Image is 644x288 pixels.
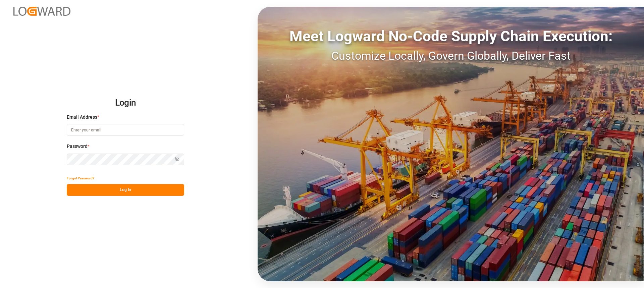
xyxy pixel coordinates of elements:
button: Log In [67,184,184,196]
h2: Login [67,92,184,114]
span: Password [67,143,88,150]
div: Customize Locally, Govern Globally, Deliver Fast [258,47,644,64]
input: Enter your email [67,124,184,136]
div: Meet Logward No-Code Supply Chain Execution: [258,25,644,47]
button: Forgot Password? [67,172,94,184]
span: Email Address [67,114,97,121]
img: Logward_new_orange.png [13,7,70,16]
